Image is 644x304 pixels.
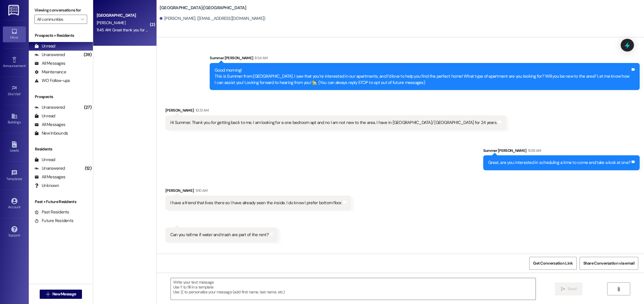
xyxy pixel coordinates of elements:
[21,91,22,95] span: •
[35,69,66,75] div: Maintenance
[97,27,176,32] div: 11:45 AM: Great thank you for all the information.
[97,12,150,18] div: [GEOGRAPHIC_DATA]
[160,16,265,22] div: [PERSON_NAME]. ([EMAIL_ADDRESS][DOMAIN_NAME])
[3,168,26,183] a: Templates •
[35,113,55,119] div: Unread
[35,6,87,15] label: Viewing conversations for
[35,43,55,49] div: Unread
[35,130,68,136] div: New Inbounds
[527,148,541,154] div: 11:09 AM
[215,67,630,86] div: Good morning! This is Summer from [GEOGRAPHIC_DATA]. I saw that you’re interested in our apartmen...
[3,224,26,240] a: Support
[81,17,84,22] i: 
[616,287,621,291] i: 
[35,60,65,66] div: All Messages
[529,257,576,270] button: Get Conversation Link
[35,218,73,224] div: Future Residents
[580,257,638,270] button: Share Conversation via email
[3,26,26,42] a: Inbox
[583,260,635,266] span: Share Conversation via email
[194,188,208,194] div: 11:10 AM
[561,287,565,291] i: 
[533,260,573,266] span: Get Conversation Link
[83,164,93,173] div: (12)
[46,292,50,297] i: 
[29,146,93,152] div: Residents
[29,32,93,39] div: Prospects + Residents
[483,148,640,156] div: Summer [PERSON_NAME]
[22,176,23,180] span: •
[37,15,78,24] input: All communities
[40,290,82,299] button: New Message
[165,107,506,115] div: [PERSON_NAME]
[83,103,93,112] div: (27)
[488,160,631,166] div: Great, are you interested in scheduling a time to come and take a look at one?
[35,104,65,110] div: Unanswered
[52,291,76,297] span: New Message
[35,52,65,58] div: Unanswered
[97,20,125,25] span: [PERSON_NAME]
[210,55,640,63] div: Summer [PERSON_NAME]
[170,232,269,238] div: Can you tell me if water and trash are part of the rent?
[3,139,26,155] a: Leads
[26,63,26,67] span: •
[555,282,583,295] button: Send
[35,174,65,180] div: All Messages
[8,5,20,16] img: ResiDesk Logo
[253,55,267,61] div: 8:54 AM
[165,188,351,196] div: [PERSON_NAME]
[29,94,93,100] div: Prospects
[29,199,93,205] div: Past + Future Residents
[35,157,55,163] div: Unread
[35,165,65,171] div: Unanswered
[3,111,26,127] a: Buildings
[3,196,26,212] a: Account
[35,78,70,84] div: WO Follow-ups
[194,107,209,113] div: 10:31 AM
[82,50,93,59] div: (39)
[35,122,65,128] div: All Messages
[3,83,26,99] a: Site Visit •
[35,209,69,215] div: Past Residents
[35,183,59,189] div: Unknown
[170,200,342,206] div: I have a friend that lives there so I have already seen the inside. I do know I prefer bottom floor.
[160,5,246,11] b: [GEOGRAPHIC_DATA]: [GEOGRAPHIC_DATA]
[567,286,576,292] span: Send
[170,120,497,126] div: Hi Summer. Thank you for getting back to me. I am looking for a one bedroom apt and no I am not n...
